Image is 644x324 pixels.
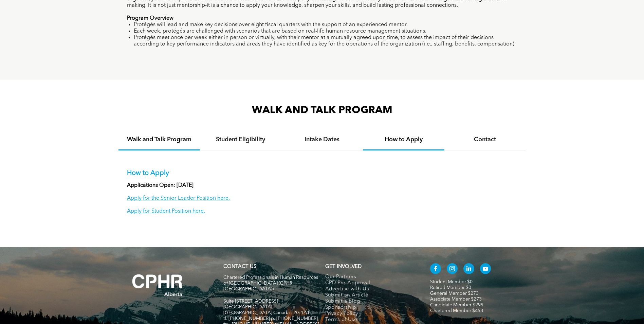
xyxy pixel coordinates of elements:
[430,297,482,302] a: Associate Member $273
[127,16,173,21] strong: Program Overview
[430,303,483,307] a: Candidate Member $299
[223,275,318,291] span: Chartered Professionals in Human Resources of [GEOGRAPHIC_DATA] (CPHR [GEOGRAPHIC_DATA])
[127,196,230,201] a: Apply for the Senior Leader Position here.
[430,308,483,313] a: Chartered Member $453
[463,263,474,276] a: linkedin
[325,311,416,317] a: Privacy Policy
[325,317,416,323] a: Terms of Use
[223,316,318,321] span: tf. [PHONE_NUMBER] p. [PHONE_NUMBER]
[430,285,471,290] a: Retired Member $0
[430,263,441,276] a: facebook
[127,209,205,214] a: Apply for Student Position here.
[430,280,473,284] a: Student Member $0
[252,105,392,115] span: WALK AND TALK PROGRAM
[450,136,520,143] h4: Contact
[325,305,416,311] a: Sponsorship
[118,260,197,310] img: A white background with a few lines on it
[325,274,416,280] a: Our Partners
[288,136,357,143] h4: Intake Dates
[430,291,479,296] a: General Member $273
[127,183,194,188] strong: Applications Open: [DATE]
[325,292,416,299] a: Submit an Article
[134,28,517,35] li: Each week, protégés are challenged with scenarios that are based on real-life human resource mana...
[206,136,275,143] h4: Student Eligibility
[447,263,458,276] a: instagram
[369,136,438,143] h4: How to Apply
[480,263,491,276] a: youtube
[325,264,362,269] span: GET INVOLVED
[127,169,517,177] p: How to Apply
[223,264,256,269] a: CONTACT US
[223,305,310,315] span: [GEOGRAPHIC_DATA], [GEOGRAPHIC_DATA] Canada T2G 1A1
[325,299,416,305] a: Submit a Blog
[134,22,517,28] li: Protégés will lead and make key decisions over eight fiscal quarters with the support of an exper...
[325,280,416,286] a: CPD Pre-Approval
[223,299,278,304] span: Suite [STREET_ADDRESS]
[125,136,194,143] h4: Walk and Talk Program
[134,35,517,48] li: Protégés meet once per week either in person or virtually, with their mentor at a mutually agreed...
[325,286,416,292] a: Advertise with Us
